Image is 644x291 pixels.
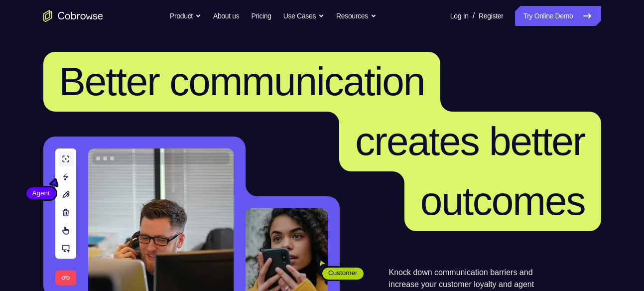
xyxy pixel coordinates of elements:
[283,6,324,26] button: Use Cases
[473,10,475,22] span: /
[450,6,469,26] a: Log In
[479,6,503,26] a: Register
[251,6,271,26] a: Pricing
[336,6,377,26] button: Resources
[59,59,425,104] span: Better communication
[420,179,585,223] span: outcomes
[515,6,601,26] a: Try Online Demo
[43,10,103,22] a: Go to the home page
[213,6,239,26] a: About us
[170,6,201,26] button: Product
[355,119,585,163] span: creates better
